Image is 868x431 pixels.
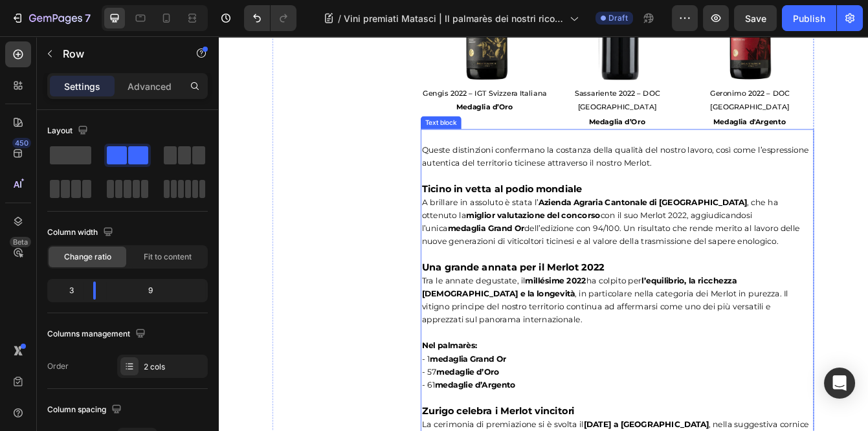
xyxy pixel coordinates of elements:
strong: medaglia Grand Or [253,380,344,392]
div: Columns management [47,326,148,343]
strong: Ticino in vetta al podio mondiale [243,175,435,189]
button: Publish [782,5,836,31]
span: Vini premiati Matasci | Il palmarès dei nostri riconoscimenti [344,12,564,25]
iframe: Design area [218,36,868,431]
strong: Medaglia d’Oro [443,97,511,107]
div: Undo/Redo [244,5,296,31]
div: 3 [50,282,83,300]
span: Queste distinzioni confermano la costanza della qualità del nostro lavoro, così come l’espression... [243,130,706,157]
div: Text block [245,98,288,109]
span: Change ratio [64,251,111,263]
strong: millésime 2022 [367,287,440,298]
strong: Azienda Agraria Cantonale di [GEOGRAPHIC_DATA] [383,193,632,204]
div: Column spacing [47,401,124,419]
strong: Una grande annata per il Merlot 2022 [243,269,462,283]
p: Settings [64,80,100,93]
strong: miglior valutazione del concorso [296,208,457,220]
strong: medaglie d’Argento [259,411,355,423]
strong: l’equilibrio, la ricchezza [DEMOGRAPHIC_DATA] e la longevità [243,287,620,314]
span: Save [745,13,766,24]
div: Column width [47,224,116,241]
strong: Medaglia d'Argento [592,97,679,107]
div: Open Intercom Messenger [824,368,855,399]
strong: medaglia Grand Or [274,224,366,236]
span: Fit to content [144,251,192,263]
span: - 57 [243,395,336,407]
button: Save [734,5,777,31]
div: 2 cols [144,361,205,373]
p: Row [63,46,173,61]
button: 7 [5,5,96,31]
div: Order [47,360,69,372]
span: Geronimo 2022 – DOC [GEOGRAPHIC_DATA] [588,63,683,91]
div: Layout [47,122,91,140]
div: 450 [12,138,31,148]
p: Advanced [128,80,172,93]
span: A brillare in assoluto è stata l’ , che ha ottenuto la con il suo Merlot 2022, aggiudicandosi l’u... [243,193,695,251]
span: / [338,12,341,25]
div: Beta [10,237,31,247]
strong: Medaglia d’Oro [285,80,352,90]
div: Publish [793,12,825,25]
p: 7 [85,10,91,26]
span: Gengis 2022 – IGT Svizzera Italiana [245,63,393,73]
div: 9 [106,282,205,300]
strong: Nel palmarès: [243,364,310,376]
span: Sassariente 2022 – DOC [GEOGRAPHIC_DATA] [426,63,528,91]
span: Draft [608,12,628,24]
strong: medaglie d’Oro [261,395,336,407]
span: Tra le annate degustate, il ha colpito per , in particolare nella categoria dei Merlot in purezza... [243,287,681,345]
span: - 61 [243,411,355,423]
span: - 1 [243,380,344,392]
